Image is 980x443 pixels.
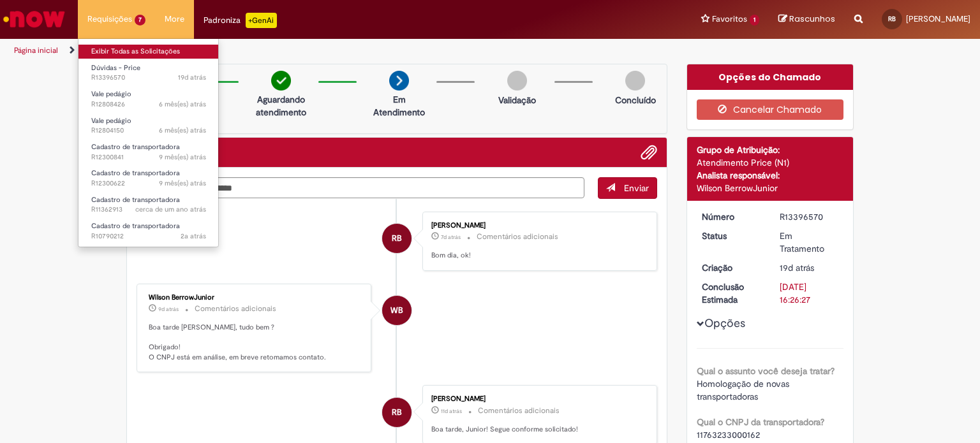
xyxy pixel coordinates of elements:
time: 19/11/2024 09:06:01 [159,178,206,188]
span: Favoritos [712,13,747,25]
span: RB [392,397,402,428]
img: img-circle-grey.png [625,71,645,91]
span: 19d atrás [780,262,814,273]
span: 9 mês(es) atrás [159,152,206,162]
span: More [165,13,184,25]
div: R13396570 [780,210,839,223]
dt: Status [692,229,771,242]
div: Opções do Chamado [687,64,854,90]
span: Rascunhos [789,13,835,25]
small: Comentários adicionais [195,303,276,314]
span: 7 [135,15,145,25]
textarea: Digite sua mensagem aqui... [137,177,584,199]
span: 2a atrás [181,231,206,241]
span: Enviar [624,182,649,194]
p: Bom dia, ok! [431,251,644,261]
span: Vale pedágio [91,116,131,126]
dt: Conclusão Estimada [692,280,771,306]
time: 11/08/2025 13:26:23 [780,262,814,273]
button: Enviar [598,177,657,199]
span: Requisições [87,13,132,25]
span: 7d atrás [441,233,461,241]
span: R12300841 [91,152,206,163]
span: 6 mês(es) atrás [159,126,206,135]
img: check-circle-green.png [271,71,291,91]
dt: Número [692,210,771,223]
p: Boa tarde, Junior! Segue conforme solicitado! [431,425,644,435]
time: 19/11/2024 09:41:33 [159,152,206,162]
span: R12804150 [91,126,206,136]
a: Rascunhos [778,13,835,25]
time: 05/12/2023 11:02:00 [181,231,206,241]
span: Vale pedágio [91,89,131,99]
a: Exibir Todas as Solicitações [78,45,219,59]
span: Cadastro de transportadora [91,195,180,205]
p: Validação [498,94,536,106]
span: RB [888,15,896,23]
span: 19d atrás [178,73,206,82]
span: R11362913 [91,205,206,215]
time: 18/08/2025 16:02:41 [441,407,462,415]
a: Página inicial [14,45,58,55]
span: Homologação de novas transportadoras [697,378,792,402]
div: [DATE] 16:26:27 [780,280,839,306]
span: R12300622 [91,178,206,189]
span: [PERSON_NAME] [906,13,970,24]
div: Wilson BerrowJunior [382,296,412,325]
time: 21/08/2025 12:14:35 [158,305,179,313]
p: +GenAi [246,13,277,28]
span: R12808426 [91,99,206,110]
p: Boa tarde [PERSON_NAME], tudo bem ? Obrigado! O CNPJ está em análise, em breve retomamos contato. [149,323,361,363]
div: Grupo de Atribuição: [697,143,844,156]
span: R13396570 [91,73,206,83]
span: WB [390,295,403,326]
span: Dúvidas - Price [91,63,140,73]
div: Em Tratamento [780,229,839,255]
span: 11d atrás [441,407,462,415]
p: Aguardando atendimento [250,93,312,119]
span: R10790212 [91,231,206,242]
dt: Criação [692,261,771,274]
img: img-circle-grey.png [507,71,527,91]
time: 13/03/2025 18:54:06 [159,99,206,109]
img: ServiceNow [1,6,67,32]
button: Cancelar Chamado [697,99,844,120]
span: 6 mês(es) atrás [159,99,206,109]
button: Adicionar anexos [641,144,657,161]
span: Cadastro de transportadora [91,168,180,178]
div: Atendimento Price (N1) [697,156,844,169]
a: Aberto R12300841 : Cadastro de transportadora [78,140,219,164]
span: 1 [750,15,759,25]
ul: Requisições [78,38,219,247]
div: Analista responsável: [697,169,844,182]
span: Cadastro de transportadora [91,142,180,152]
a: Aberto R10790212 : Cadastro de transportadora [78,219,219,243]
span: 9d atrás [158,305,179,313]
b: Qual o assunto você deseja tratar? [697,365,835,377]
p: Concluído [615,94,656,106]
a: Aberto R11362913 : Cadastro de transportadora [78,193,219,217]
time: 11/08/2025 13:26:24 [178,73,206,82]
span: RB [392,223,402,254]
div: Padroniza [204,13,277,28]
time: 10/04/2024 10:10:47 [135,205,206,214]
div: 11/08/2025 13:26:23 [780,261,839,274]
a: Aberto R12804150 : Vale pedágio [78,114,219,138]
div: Ricardo Barros [382,224,412,253]
ul: Trilhas de página [10,39,644,62]
span: Cadastro de transportadora [91,221,180,231]
div: Wilson BerrowJunior [149,294,361,301]
time: 23/08/2025 08:42:07 [441,233,461,241]
time: 13/03/2025 09:55:27 [159,126,206,135]
div: Ricardo Barros [382,398,412,427]
div: [PERSON_NAME] [431,222,644,229]
b: Qual o CNPJ da transportadora? [697,416,824,428]
a: Aberto R12808426 : Vale pedágio [78,87,219,111]
a: Aberto R12300622 : Cadastro de transportadora [78,166,219,190]
small: Comentários adicionais [478,405,560,416]
div: [PERSON_NAME] [431,395,644,403]
span: cerca de um ano atrás [135,205,206,214]
p: Em Atendimento [368,93,430,119]
a: Aberto R13396570 : Dúvidas - Price [78,61,219,85]
small: Comentários adicionais [477,231,558,242]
